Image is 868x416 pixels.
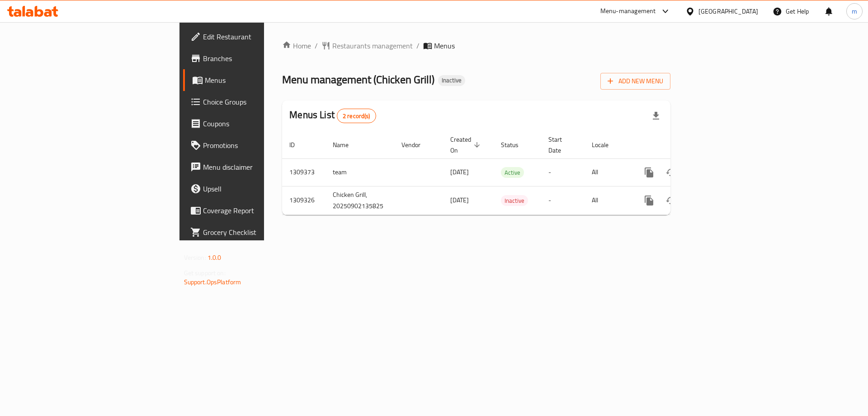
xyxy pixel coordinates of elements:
[184,276,241,288] a: Support.OpsPlatform
[183,156,325,178] a: Menu disclaimer
[203,96,317,107] span: Choice Groups
[600,73,670,90] button: Add New Menu
[184,267,226,279] span: Get support on:
[203,227,317,238] span: Grocery Checklist
[205,75,317,86] span: Menus
[438,75,465,86] div: Inactive
[203,183,317,194] span: Upsell
[289,139,307,150] span: ID
[698,6,758,16] div: [GEOGRAPHIC_DATA]
[183,200,325,221] a: Coverage Report
[501,167,524,178] span: Active
[333,139,360,150] span: Name
[282,40,670,51] nav: breadcrumb
[416,40,420,51] li: /
[660,162,682,183] button: Change Status
[183,221,325,243] a: Grocery Checklist
[600,6,656,17] div: Menu-management
[282,69,434,90] span: Menu management ( Chicken Grill )
[183,69,325,91] a: Menus
[585,186,631,215] td: All
[501,139,530,150] span: Status
[501,167,524,178] div: Active
[325,158,394,186] td: team
[289,108,376,123] h2: Menus List
[638,190,660,211] button: more
[183,178,325,200] a: Upsell
[183,134,325,156] a: Promotions
[203,53,317,64] span: Branches
[501,196,528,206] span: Inactive
[203,205,317,216] span: Coverage Report
[592,139,620,150] span: Locale
[638,162,660,183] button: more
[203,162,317,172] span: Menu disclaimer
[208,252,222,263] span: 1.0.0
[631,131,732,159] th: Actions
[203,140,317,151] span: Promotions
[660,190,682,211] button: Change Status
[183,48,325,69] a: Branches
[337,112,376,120] span: 2 record(s)
[183,26,325,48] a: Edit Restaurant
[450,194,469,206] span: [DATE]
[541,186,585,215] td: -
[645,105,667,127] div: Export file
[852,6,857,16] span: m
[321,40,413,51] a: Restaurants management
[434,40,455,51] span: Menus
[548,134,574,156] span: Start Date
[585,158,631,186] td: All
[184,252,206,263] span: Version:
[501,195,528,206] div: Inactive
[183,91,325,113] a: Choice Groups
[203,31,317,42] span: Edit Restaurant
[183,113,325,134] a: Coupons
[282,131,732,215] table: enhanced table
[332,40,413,51] span: Restaurants management
[450,134,483,156] span: Created On
[337,109,376,123] div: Total records count
[541,158,585,186] td: -
[325,186,394,215] td: Chicken Grill, 20250902135825
[608,76,663,87] span: Add New Menu
[450,166,469,178] span: [DATE]
[203,118,317,129] span: Coupons
[438,77,465,84] span: Inactive
[401,139,432,150] span: Vendor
